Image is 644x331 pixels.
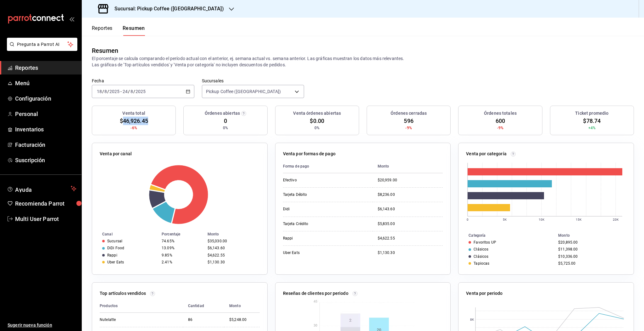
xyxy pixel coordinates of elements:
[283,207,346,212] div: Didi
[496,117,505,125] span: 600
[97,89,102,94] input: --
[102,89,104,94] span: /
[123,25,145,36] button: Resumen
[69,16,74,21] button: open_drawer_menu
[183,299,224,313] th: Cantidad
[503,218,507,221] text: 5K
[283,250,346,256] div: Uber Eats
[378,178,443,183] div: $20,959.00
[378,236,443,241] div: $4,622.55
[15,63,76,72] span: Reportes
[15,94,76,103] span: Configuración
[15,185,68,192] span: Ayuda
[100,317,163,323] div: Nutelatte
[15,125,76,134] span: Inventarios
[130,125,137,131] span: -6%
[466,151,507,157] p: Venta por categoría
[122,89,128,94] input: --
[7,38,77,51] button: Pregunta a Parrot AI
[283,221,346,227] div: Tarjeta Crédito
[133,89,135,94] span: /
[107,246,124,250] div: DiDi Food
[229,317,260,323] div: $5,248.00
[92,231,159,238] th: Canal
[613,218,619,221] text: 20K
[378,207,443,212] div: $6,143.60
[283,192,346,197] div: Tarjeta Débito
[283,290,348,297] p: Reseñas de clientes por periodo
[188,317,219,323] div: 86
[205,231,267,238] th: Monto
[474,254,488,259] div: Clásicos
[4,46,77,52] a: Pregunta a Parrot AI
[159,231,205,238] th: Porcentaje
[120,117,148,125] span: $46,926.45
[15,215,76,223] span: Multi User Parrot
[208,246,257,250] div: $6,143.60
[15,141,76,149] span: Facturación
[378,192,443,197] div: $8,236.00
[208,239,257,243] div: $35,030.00
[373,160,443,173] th: Monto
[128,89,130,94] span: /
[130,89,133,94] input: --
[558,240,624,245] div: $20,895.00
[135,89,146,94] input: ----
[283,160,373,173] th: Forma de pago
[100,299,183,313] th: Productos
[458,232,556,239] th: Categoría
[162,260,203,264] div: 2.41%
[107,239,122,243] div: Sucursal
[391,110,427,117] h3: Órdenes cerradas
[405,125,412,131] span: -9%
[378,221,443,227] div: $5,835.00
[474,247,488,251] div: Clásicos
[378,250,443,256] div: $1,130.30
[15,156,76,164] span: Suscripción
[474,240,496,245] div: Favoritos UP
[206,88,281,95] span: Pickup Coffee ([GEOGRAPHIC_DATA])
[104,89,107,94] input: --
[205,110,240,117] h3: Órdenes abiertas
[100,151,132,157] p: Venta por canal
[109,89,120,94] input: ----
[92,25,145,36] div: navigation tabs
[224,117,227,125] span: 0
[15,110,76,118] span: Personal
[107,260,124,264] div: Uber Eats
[17,41,68,48] span: Pregunta a Parrot AI
[576,218,582,221] text: 15K
[100,290,146,297] p: Top artículos vendidos
[202,79,304,83] label: Sucursales
[466,290,502,297] p: Venta por periodo
[467,218,469,221] text: 0
[283,151,336,157] p: Venta por formas de pago
[107,89,109,94] span: /
[474,261,489,266] div: Tapiocas
[15,79,76,87] span: Menú
[107,253,117,257] div: Rappi
[8,322,76,328] span: Sugerir nueva función
[208,260,257,264] div: $1,130.30
[404,117,413,125] span: 596
[575,110,608,117] h3: Ticket promedio
[583,117,601,125] span: $78.74
[223,125,228,131] span: 0%
[224,299,260,313] th: Monto
[92,79,194,83] label: Fecha
[15,199,76,208] span: Recomienda Parrot
[539,218,545,221] text: 10K
[92,46,118,55] div: Resumen
[556,232,634,239] th: Monto
[92,25,113,36] button: Reportes
[293,110,341,117] h3: Venta órdenes abiertas
[588,125,596,131] span: +4%
[122,110,145,117] h3: Venta total
[283,178,346,183] div: Efectivo
[484,110,517,117] h3: Órdenes totales
[109,5,224,13] h3: Sucursal: Pickup Coffee ([GEOGRAPHIC_DATA])
[558,254,624,259] div: $10,336.00
[162,239,203,243] div: 74.65%
[558,261,624,266] div: $5,725.00
[283,236,346,241] div: Rappi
